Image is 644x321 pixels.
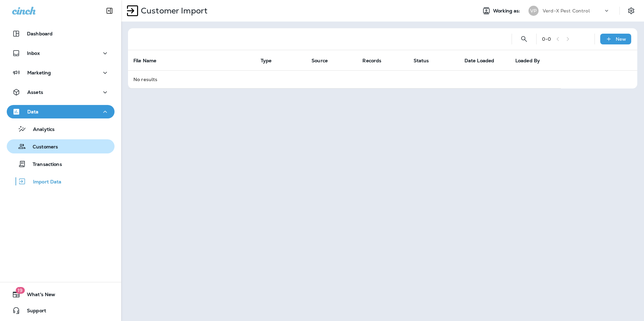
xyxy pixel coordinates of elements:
[7,105,115,118] button: Data
[362,58,390,64] span: Records
[7,66,115,79] button: Marketing
[362,58,381,64] span: Records
[27,70,51,75] p: Marketing
[493,8,522,14] span: Working as:
[464,58,494,64] span: Date Loaded
[27,50,40,56] p: Inbox
[100,4,119,17] button: Collapse Sidebar
[542,36,551,42] div: 0 - 0
[414,58,429,64] span: Status
[7,122,115,136] button: Analytics
[464,58,503,64] span: Date Loaded
[26,179,62,185] p: Import Data
[27,31,53,36] p: Dashboard
[261,58,272,64] span: Type
[26,127,55,133] p: Analytics
[7,304,115,317] button: Support
[625,5,637,17] button: Settings
[26,144,58,150] p: Customers
[133,58,165,64] span: File Name
[261,58,281,64] span: Type
[515,58,549,64] span: Loaded By
[528,6,539,16] div: VP
[138,6,207,16] p: Customer Import
[543,8,590,13] p: Verd-X Pest Control
[26,162,62,168] p: Transactions
[312,58,328,64] span: Source
[7,27,115,40] button: Dashboard
[20,292,55,300] span: What's New
[7,174,115,188] button: Import Data
[616,36,626,42] p: New
[7,157,115,171] button: Transactions
[7,288,115,301] button: 19What's New
[312,58,336,64] span: Source
[414,58,438,64] span: Status
[128,70,561,88] td: No results
[517,32,531,46] button: Search Import
[7,85,115,99] button: Assets
[27,109,39,114] p: Data
[15,287,25,294] span: 19
[7,46,115,60] button: Inbox
[27,90,43,95] p: Assets
[515,58,540,64] span: Loaded By
[7,139,115,153] button: Customers
[133,58,156,64] span: File Name
[20,308,46,316] span: Support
